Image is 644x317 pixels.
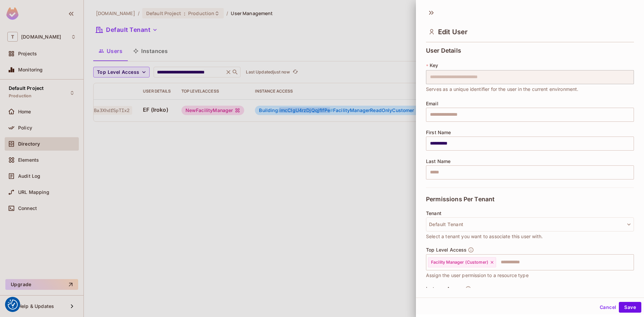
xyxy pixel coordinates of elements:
[426,247,467,253] span: Top Level Access
[438,28,468,36] span: Edit User
[426,130,451,135] span: First Name
[426,217,634,231] button: Default Tenant
[428,257,496,267] div: Facility Manager (Customer)
[426,86,579,93] span: Serves as a unique identifier for the user in the current environment.
[426,196,494,203] span: Permissions Per Tenant
[426,159,450,164] span: Last Name
[426,272,529,279] span: Assign the user permission to a resource type
[426,101,438,106] span: Email
[430,63,438,68] span: Key
[426,233,543,240] span: Select a tenant you want to associate this user with.
[426,286,464,292] span: Instance Access
[597,302,619,313] button: Cancel
[630,261,632,263] button: Open
[426,211,441,216] span: Tenant
[8,300,18,310] img: Revisit consent button
[8,300,18,310] button: Consent Preferences
[426,47,461,54] span: User Details
[431,260,488,265] span: Facility Manager (Customer)
[619,302,641,313] button: Save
